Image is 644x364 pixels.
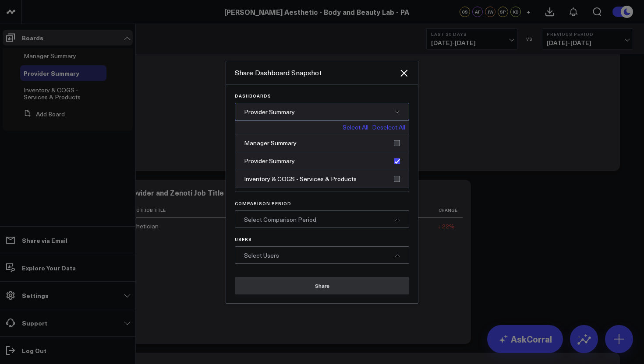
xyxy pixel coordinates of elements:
a: Deselect All [372,124,405,130]
span: Select Users [244,251,279,259]
span: Provider Summary [244,108,295,116]
a: Select All [343,124,368,130]
button: Share [235,277,409,294]
button: Close [399,68,409,78]
span: Select Comparison Period [244,215,316,224]
p: Dashboards [235,93,409,98]
p: Comparison Period [235,201,409,206]
p: Users [235,237,409,242]
div: Share Dashboard Snapshot [235,68,399,77]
